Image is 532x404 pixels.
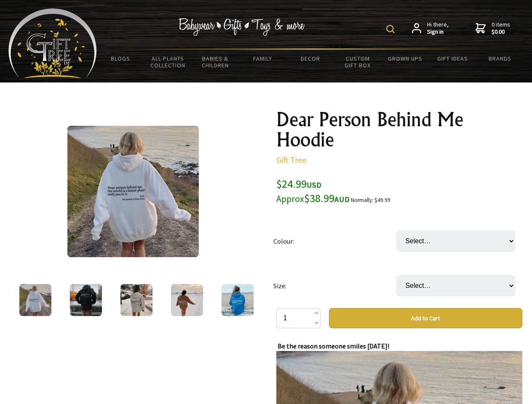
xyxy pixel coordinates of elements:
img: Dear Person Behind Me Hoodie [70,284,102,316]
button: Add to Cart [329,308,522,328]
small: Normally: $49.99 [351,197,390,204]
img: Babyware - Gifts - Toys and more... [8,8,97,78]
img: Dear Person Behind Me Hoodie [19,284,51,316]
a: All Plants Collection [144,50,192,74]
img: product search [386,25,395,33]
a: Hi there,Sign in [412,21,449,36]
img: Dear Person Behind Me Hoodie [222,284,254,316]
a: Decor [286,50,334,67]
h1: Dear Person Behind Me Hoodie [276,109,522,150]
td: Colour: [273,219,396,263]
img: Dear Person Behind Me Hoodie [120,284,152,316]
a: Brands [476,50,524,67]
img: Dear Person Behind Me Hoodie [171,284,203,316]
span: USD [307,180,321,190]
td: Size: [273,263,396,308]
a: 0 items$0.00 [476,21,510,36]
strong: Sign in [427,28,449,36]
a: BLOGS [97,50,144,67]
img: Dear Person Behind Me Hoodie [67,126,199,257]
a: Gift Tree [276,154,306,165]
img: Babywear - Gifts - Toys & more [179,18,305,36]
span: $24.99 $38.99 [276,177,350,205]
small: Approx [276,193,304,205]
a: Custom Gift Box [334,50,382,74]
span: Hi there, [427,21,449,36]
strong: $0.00 [492,28,510,36]
span: 0 items [492,21,510,36]
a: Family [239,50,287,67]
a: Babies & Children [192,50,239,74]
a: Gift Ideas [429,50,476,67]
span: AUD [334,194,350,204]
a: Grown Ups [381,50,429,67]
